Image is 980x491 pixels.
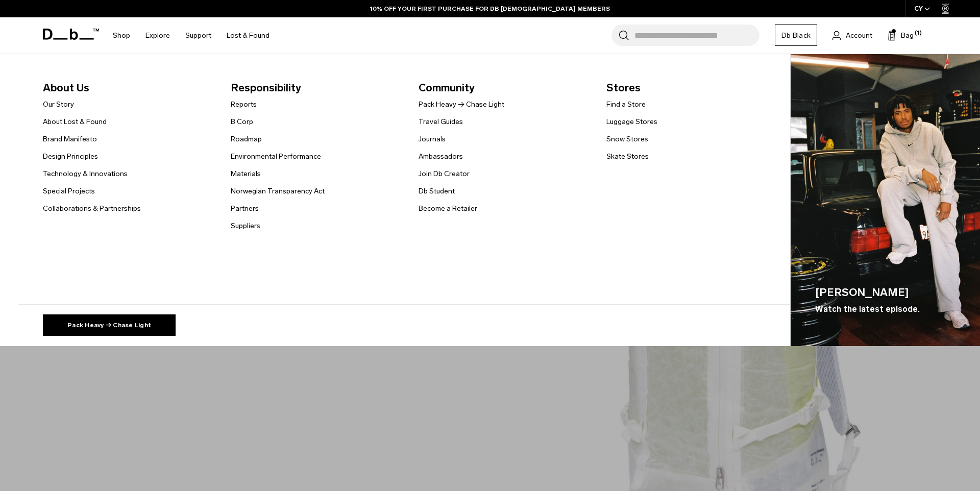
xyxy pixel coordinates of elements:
a: Ambassadors [419,151,463,162]
a: Support [185,17,211,54]
a: Travel Guides [419,116,463,127]
a: Pack Heavy → Chase Light [419,99,504,110]
span: Bag [901,30,914,41]
a: Design Principles [43,151,98,162]
a: [PERSON_NAME] Watch the latest episode. Db [791,54,980,346]
a: Environmental Performance [231,151,321,162]
a: 10% OFF YOUR FIRST PURCHASE FOR DB [DEMOGRAPHIC_DATA] MEMBERS [370,4,610,13]
a: Suppliers [231,220,260,231]
a: Db Student [419,186,455,197]
a: Pack Heavy → Chase Light [43,314,176,336]
span: Community [419,80,590,96]
a: Special Projects [43,186,95,197]
button: Bag (1) [888,29,914,41]
img: Db [791,54,980,346]
a: About Lost & Found [43,116,107,127]
a: Snow Stores [606,134,648,144]
a: Luggage Stores [606,116,657,127]
a: Explore [145,17,170,54]
span: [PERSON_NAME] [815,284,920,301]
a: Brand Manifesto [43,134,97,144]
a: B Corp [231,116,253,127]
span: Watch the latest episode. [815,303,920,315]
a: Account [832,29,872,41]
a: Partners [231,203,259,214]
a: Journals [419,134,446,144]
span: Account [846,30,872,41]
a: Collaborations & Partnerships [43,203,141,214]
span: About Us [43,80,214,96]
a: Technology & Innovations [43,168,128,179]
a: Become a Retailer [419,203,477,214]
a: Find a Store [606,99,646,110]
a: Reports [231,99,257,110]
span: Responsibility [231,80,402,96]
a: Roadmap [231,134,262,144]
span: (1) [915,29,922,38]
a: Norwegian Transparency Act [231,186,325,197]
a: Db Black [775,24,817,46]
a: Skate Stores [606,151,649,162]
span: Stores [606,80,778,96]
a: Materials [231,168,261,179]
a: Our Story [43,99,74,110]
a: Join Db Creator [419,168,470,179]
a: Shop [113,17,130,54]
nav: Main Navigation [105,17,277,54]
a: Lost & Found [227,17,269,54]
